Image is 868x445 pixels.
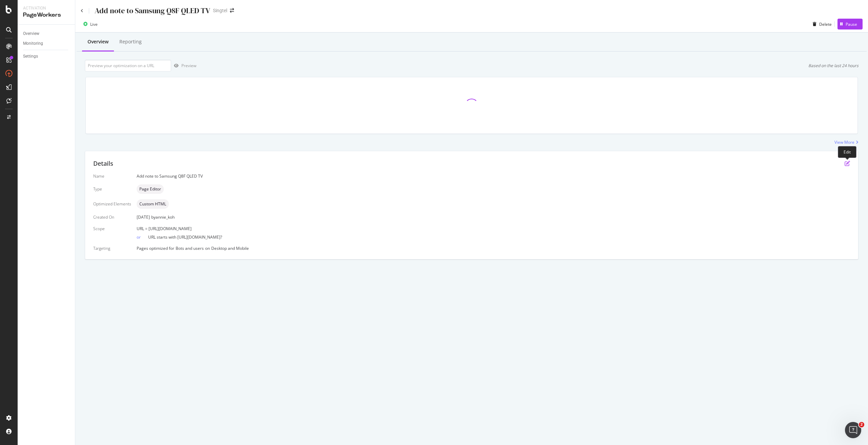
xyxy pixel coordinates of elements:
[834,139,854,145] div: View More
[93,186,131,192] div: Type
[151,214,175,220] div: by annie_koh
[93,201,131,207] div: Optimized Elements
[137,199,169,209] div: neutral label
[137,184,164,194] div: neutral label
[846,21,857,27] div: Pause
[148,234,222,240] span: URL starts with [URL][DOMAIN_NAME]?
[81,9,83,13] a: Click to go back
[808,63,859,68] div: Based on the last 24 hours
[176,245,204,251] div: Bots and users
[23,11,70,19] div: PageWorkers
[93,245,131,251] div: Targeting
[810,19,832,29] button: Delete
[171,60,196,71] button: Preview
[139,187,161,191] span: Page Editor
[845,422,861,438] iframe: Intercom live chat
[23,40,43,47] div: Monitoring
[23,40,70,47] a: Monitoring
[23,30,39,37] div: Overview
[137,173,850,179] div: Add note to Samsung Q8F QLED TV
[87,38,108,45] div: Overview
[845,161,850,166] div: pen-to-square
[23,53,38,60] div: Settings
[137,214,850,220] div: [DATE]
[23,53,70,60] a: Settings
[837,19,863,29] button: Pause
[230,8,234,13] div: arrow-right-arrow-left
[85,60,171,72] input: Preview your optimization on a URL
[93,159,113,168] div: Details
[137,234,148,240] div: or
[137,226,192,231] span: URL = [URL][DOMAIN_NAME]
[93,214,131,220] div: Created On
[90,21,98,27] div: Live
[137,245,850,251] div: Pages optimized for on
[838,146,856,158] div: Edit
[819,21,832,27] div: Delete
[93,226,131,231] div: Scope
[211,245,249,251] div: Desktop and Mobile
[139,202,166,206] span: Custom HTML
[213,7,227,14] div: Singtel
[119,38,142,45] div: Reporting
[23,5,70,11] div: Activation
[23,30,70,37] a: Overview
[93,173,131,179] div: Name
[181,63,196,68] div: Preview
[859,422,864,427] span: 2
[834,139,859,145] a: View More
[95,5,210,16] div: Add note to Samsung Q8F QLED TV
